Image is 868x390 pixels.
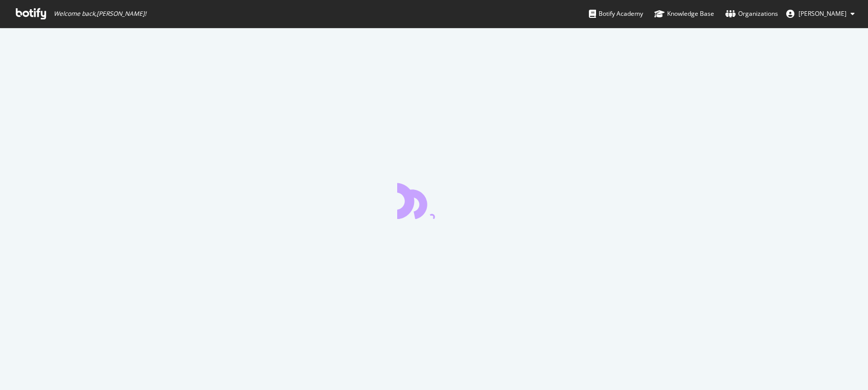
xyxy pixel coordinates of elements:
[54,10,146,18] span: Welcome back, [PERSON_NAME] !
[798,9,847,18] span: Kristiina Halme
[725,9,778,19] div: Organizations
[778,6,863,22] button: [PERSON_NAME]
[654,9,714,19] div: Knowledge Base
[589,9,643,19] div: Botify Academy
[397,182,471,219] div: animation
